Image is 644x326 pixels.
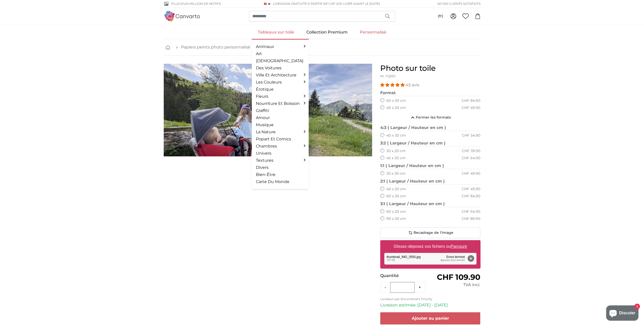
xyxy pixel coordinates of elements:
[256,108,305,114] a: Graffiti
[451,244,467,249] u: Parcourir
[380,83,406,87] span: 4.93 stars
[386,105,406,110] label: 40 x 20 cm
[256,150,305,156] a: Univers
[462,156,480,161] div: CHF 64.90
[380,112,481,123] button: Fermer les formats
[256,136,305,142] a: Popart Et Comics
[380,64,481,73] h1: Photo sur toile
[415,282,425,292] button: +
[343,2,380,6] span: Livré avant le [DATE]
[416,115,451,120] span: Fermer les formats
[380,163,481,169] legend: 1:1 ( Largeur / Hauteur en cm )
[256,101,305,107] a: Nourriture Et Boisson
[380,74,395,78] span: Nr. YQ552
[256,58,305,64] a: [DEMOGRAPHIC_DATA]
[273,2,342,6] span: Livraison GRATUITE à partir de CHF 200
[256,143,305,149] a: Chambres
[386,187,406,192] label: 40 x 20 cm
[256,157,305,164] a: Textures
[462,194,480,199] div: CHF 84.90
[252,26,300,39] a: Tableaux sur toile
[386,216,406,221] label: 90 x 30 cm
[164,39,481,56] nav: breadcrumbs
[430,282,480,288] div: TVA incl.
[386,156,406,161] label: 45 x 30 cm
[264,3,267,5] img: Suisse
[391,241,469,252] label: Glissez-déposez vos fichiers ou
[171,2,221,6] span: Plus d'un million de motifs
[256,122,305,128] a: Musique
[256,179,305,185] a: Carte Du Monde
[380,273,430,279] p: Quantité
[380,178,481,185] legend: 2:1 ( Largeur / Hauteur en cm )
[380,140,481,146] legend: 3:2 ( Largeur / Hauteur en cm )
[181,44,250,50] a: Papiers peints photo personnalisé
[386,133,406,138] label: 40 x 30 cm
[386,149,406,154] label: 30 x 20 cm
[380,297,481,301] p: Livraison par Encombrant Priority
[256,115,305,121] a: Amour
[412,316,449,321] span: Ajouter au panier
[256,93,305,100] a: Fleurs
[386,209,406,214] label: 60 x 20 cm
[414,230,453,235] span: Recadrage de l'image
[380,201,481,207] legend: 3:1 ( Largeur / Hauteur en cm )
[256,129,305,135] a: La Nature
[380,227,481,238] button: Recadrage de l'image
[381,282,390,292] button: -
[380,312,481,324] button: Ajouter au panier
[256,79,305,85] a: Les Couleurs
[300,26,354,39] a: Collection Premium
[256,172,305,178] a: Bien-Être
[386,98,406,103] label: 60 x 30 cm
[354,26,392,39] a: Personnalisé
[605,305,640,322] inbox-online-store-chat: Chat de la boutique en ligne Shopify
[256,72,305,78] a: Ville Et Architecture
[380,302,481,308] p: Livraison estimée: [DATE] - [DATE]
[438,2,481,6] span: 60 000 clients satisfaits
[380,90,481,96] legend: Format
[434,12,447,21] button: (fr)
[462,149,480,154] div: CHF 39.90
[380,125,481,131] legend: 4:3 ( Largeur / Hauteur en cm )
[462,187,480,192] div: CHF 49.90
[462,216,480,221] div: CHF 89.90
[164,11,200,21] img: Canvarto
[164,64,372,156] img: personalised-canvas-print
[256,51,305,57] a: Art
[164,64,372,156] div: 1 of 1
[256,65,305,71] a: Des Voitures
[342,2,380,6] span: -
[462,98,480,103] div: CHF 84.90
[462,105,480,110] div: CHF 49.90
[437,272,480,282] span: CHF 109.90
[256,165,305,171] a: Divers
[386,194,406,199] label: 60 x 30 cm
[256,86,305,92] a: Érotique
[462,171,480,176] div: CHF 49.90
[256,44,305,50] a: Animaux
[386,171,406,176] label: 30 x 30 cm
[462,209,480,214] div: CHF 64.90
[462,133,480,138] div: CHF 54.90
[406,83,419,87] span: 45 avis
